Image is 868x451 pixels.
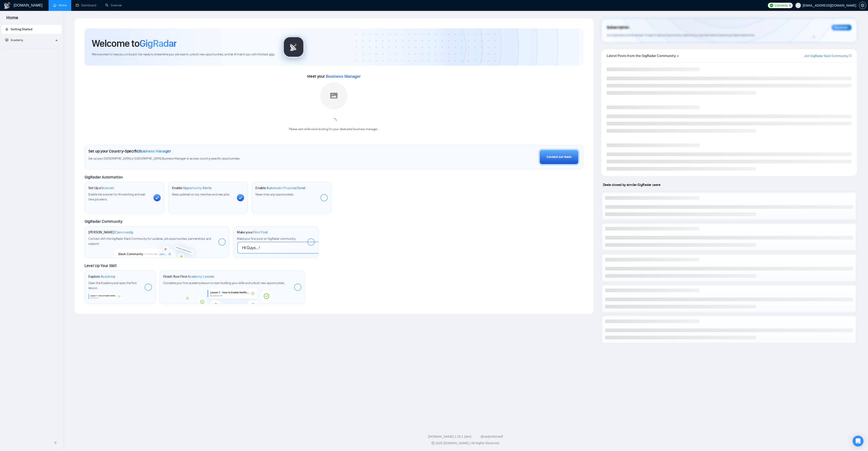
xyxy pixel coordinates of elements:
span: Automatic Proposal Send [267,186,305,190]
span: fund-projection-screen [5,38,8,42]
h1: Welcome to [92,37,177,49]
span: Complete your first academy lesson to start building your skills and unlock new opportunities. [163,281,285,285]
span: Level Up Your Skill [85,263,116,268]
span: Academy [101,274,115,279]
span: copyright [432,442,435,445]
a: dashboardDashboard [76,3,96,7]
span: Never miss any opportunities. [255,193,294,196]
h1: Enable [172,186,212,190]
h1: Enable [255,186,305,190]
div: Open Intercom Messenger [853,436,863,446]
a: [DOMAIN_NAME] 1.26.1 (dev) [428,435,472,438]
div: Reminder [832,25,851,31]
div: 2025 [DOMAIN_NAME] | All Rights Reserved. [67,441,864,446]
span: Academy Lesson [188,274,214,279]
h1: Explore [88,274,115,279]
img: slackcommunity-bg.png [114,237,200,258]
li: Getting Started [2,25,61,34]
span: Meet your [307,74,361,79]
span: setting [859,4,866,7]
h1: Set up your Country-Specific [88,149,171,154]
span: Scanner [101,186,114,190]
li: Academy Homepage [2,47,61,49]
span: Getting Started [11,27,32,31]
h1: Make your [237,230,268,235]
span: Home [3,14,22,24]
a: searchScanner [105,3,122,7]
a: setting [859,4,866,7]
img: gigradar-logo.png [282,36,305,58]
a: export [849,54,851,58]
span: double-left [54,440,58,445]
span: export [849,54,851,57]
span: Business Manager [139,149,171,154]
span: Set up your [GEOGRAPHIC_DATA] or [GEOGRAPHIC_DATA] Business Manager to access country-specific op... [88,157,383,161]
span: Connect with the GigRadar Slack Community for updates, job opportunities, partnerships, and support. [88,237,211,246]
span: Business Manager [326,74,361,79]
span: rocket [5,28,8,31]
span: First Post [253,230,268,235]
span: Academy [5,38,23,42]
span: Your subscription will be renewed. To keep things running smoothly, make sure your payment method... [607,33,755,37]
span: user [797,4,800,7]
span: GigRadar Community [85,219,123,224]
span: Make your first post on GigRadar community. [237,237,296,241]
button: Contact our team [538,149,580,165]
h1: Set Up a [88,186,114,190]
span: We're excited to have you on board. Get ready to streamline your job search, unlock new opportuni... [92,52,275,57]
span: loading [330,117,338,125]
span: GigRadar [139,37,177,49]
img: upwork-logo.png [770,4,773,7]
button: setting [859,2,866,9]
span: Subscription [607,24,629,31]
div: Please wait while we're looking for your dedicated business manager... [286,127,382,132]
span: Open the Academy and open the first lesson. [88,281,137,290]
a: homeHome [53,3,67,7]
span: Enable the scanner for AI matching and real-time job alerts. [88,193,146,201]
span: Academy [11,38,23,42]
span: Keep updated on top matches and new jobs. [172,193,230,196]
span: Deals closed by similar GigRadar users [601,181,662,189]
img: logo [4,2,11,9]
h1: Finish Your First [163,274,214,279]
span: Opportunity Alerts [183,186,212,190]
img: placeholder.png [320,82,347,109]
span: Latest Posts from the GigRadar Community [607,53,676,59]
img: academy-bg.png [181,289,283,304]
span: 0 [789,3,791,8]
div: Contact our team [547,155,571,160]
h1: [PERSON_NAME] [88,230,133,235]
span: Community [115,230,133,235]
span: Connects: [775,3,788,8]
span: GigRadar Automation [85,175,123,180]
a: @vadymhimself [480,435,503,438]
a: Join GigRadar Slack Community [804,54,848,59]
